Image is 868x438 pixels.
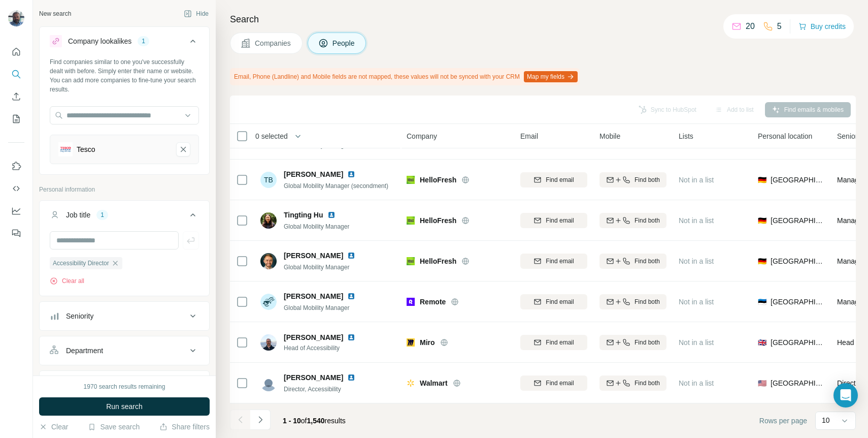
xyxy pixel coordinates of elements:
[8,224,24,242] button: Feedback
[837,257,865,265] span: Manager
[347,252,355,260] img: LinkedIn logo
[679,338,714,347] span: Not in a list
[635,257,660,266] span: Find both
[771,175,825,185] span: [GEOGRAPHIC_DATA]
[771,256,825,266] span: [GEOGRAPHIC_DATA]
[679,131,693,141] span: Lists
[599,335,666,350] button: Find both
[679,176,714,184] span: Not in a list
[407,216,415,225] img: Logo of HelloFresh
[284,264,349,271] span: Global Mobility Manager
[546,297,574,306] span: Find email
[758,297,766,307] span: 🇪🇪
[520,294,587,309] button: Find email
[771,337,825,348] span: [GEOGRAPHIC_DATA]
[283,417,301,425] span: 1 - 10
[546,379,574,388] span: Find email
[39,9,71,18] div: New search
[327,211,336,219] img: LinkedIn logo
[771,297,825,307] span: [GEOGRAPHIC_DATA]
[40,373,209,397] button: Personal location
[837,216,865,225] span: Manager
[58,142,73,157] img: Tesco-logo
[777,20,782,33] p: 5
[8,110,24,128] button: My lists
[407,257,415,265] img: Logo of HelloFresh
[284,372,343,383] span: [PERSON_NAME]
[679,216,714,225] span: Not in a list
[260,253,277,269] img: Avatar
[420,297,446,307] span: Remote
[837,298,865,306] span: Manager
[520,254,587,269] button: Find email
[347,333,355,341] img: LinkedIn logo
[420,337,435,348] span: Miro
[159,422,210,432] button: Share filters
[284,343,368,353] span: Head of Accessibility
[8,87,24,106] button: Enrich CSV
[347,292,355,300] img: LinkedIn logo
[546,338,574,347] span: Find email
[758,215,766,226] span: 🇩🇪
[68,36,131,46] div: Company lookalikes
[8,65,24,83] button: Search
[837,379,862,387] span: Director
[284,332,343,342] span: [PERSON_NAME]
[758,256,766,266] span: 🇩🇪
[635,297,660,306] span: Find both
[635,338,660,347] span: Find both
[833,383,858,408] div: Open Intercom Messenger
[230,12,856,26] h4: Search
[66,311,93,321] div: Seniority
[546,216,574,225] span: Find email
[260,334,277,351] img: Avatar
[771,378,825,388] span: [GEOGRAPHIC_DATA]
[524,71,578,82] button: Map my fields
[50,276,84,286] button: Clear all
[520,335,587,350] button: Find email
[758,378,766,388] span: 🇺🇸
[284,210,323,220] span: Tingting Hu
[837,176,865,184] span: Manager
[8,157,24,175] button: Use Surfe on LinkedIn
[88,422,140,432] button: Save search
[599,213,666,228] button: Find both
[284,182,388,190] span: Global Mobility Manager (secondment)
[520,213,587,228] button: Find email
[284,169,343,179] span: [PERSON_NAME]
[758,175,766,185] span: 🇩🇪
[40,338,209,363] button: Department
[798,19,846,34] button: Buy credits
[599,376,666,391] button: Find both
[420,378,448,388] span: Walmart
[758,337,766,348] span: 🇬🇧
[599,172,666,187] button: Find both
[283,417,346,425] span: results
[284,251,343,261] span: [PERSON_NAME]
[635,379,660,388] span: Find both
[138,37,149,46] div: 1
[771,215,825,226] span: [GEOGRAPHIC_DATA]
[284,304,349,311] span: Global Mobility Manager
[746,20,755,33] p: 20
[420,256,456,266] span: HelloFresh
[546,175,574,184] span: Find email
[837,338,854,347] span: Head
[96,210,108,220] div: 1
[420,175,456,185] span: HelloFresh
[40,29,209,57] button: Company lookalikes1
[758,131,812,141] span: Personal location
[106,401,143,412] span: Run search
[284,386,341,393] span: Director, Accessibility
[837,131,864,141] span: Seniority
[759,416,807,426] span: Rows per page
[177,6,216,21] button: Hide
[176,142,190,157] button: Tesco-remove-button
[407,298,415,306] img: Logo of Remote
[420,215,456,226] span: HelloFresh
[66,210,90,220] div: Job title
[260,294,277,310] img: Avatar
[40,203,209,231] button: Job title1
[599,294,666,309] button: Find both
[599,131,620,141] span: Mobile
